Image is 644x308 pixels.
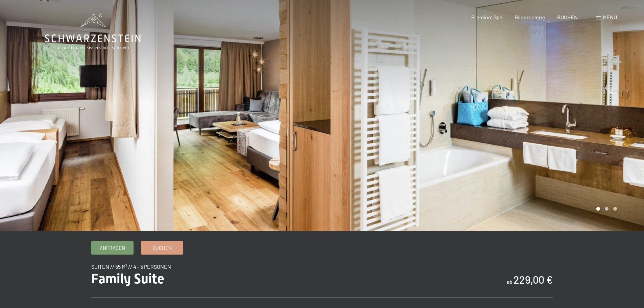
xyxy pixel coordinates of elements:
[514,274,553,286] b: 229,00 €
[141,241,183,254] a: Buchen
[471,14,502,20] a: Premium Spa
[100,244,125,252] span: Anfragen
[152,244,172,252] span: Buchen
[92,241,133,254] a: Anfragen
[603,14,617,20] span: Menü
[507,278,512,285] span: ab
[91,263,171,270] span: Suiten // 55 m² // 4 - 5 Personen
[515,14,545,20] a: Bildergalerie
[91,271,164,287] span: Family Suite
[557,14,578,20] a: BUCHEN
